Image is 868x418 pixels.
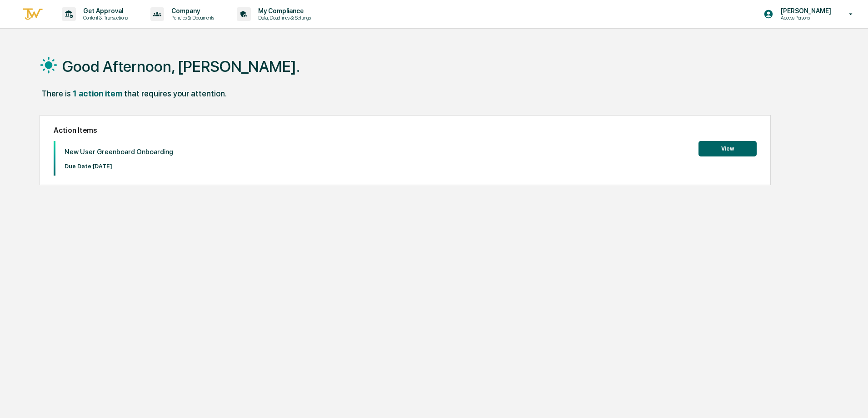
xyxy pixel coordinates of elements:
[251,7,315,15] p: My Compliance
[773,15,836,21] p: Access Persons
[698,141,757,156] button: View
[251,15,315,21] p: Data, Deadlines & Settings
[698,144,757,152] a: View
[76,15,132,21] p: Content & Transactions
[65,148,173,156] p: New User Greenboard Onboarding
[164,7,219,15] p: Company
[41,89,71,98] div: There is
[124,89,227,98] div: that requires your attention.
[62,57,300,76] h1: Good Afternoon, [PERSON_NAME].
[65,163,173,170] p: Due Date: [DATE]
[22,7,44,22] img: logo
[773,7,836,15] p: [PERSON_NAME]
[76,7,132,15] p: Get Approval
[164,15,219,21] p: Policies & Documents
[54,126,757,135] h2: Action Items
[73,89,122,98] div: 1 action item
